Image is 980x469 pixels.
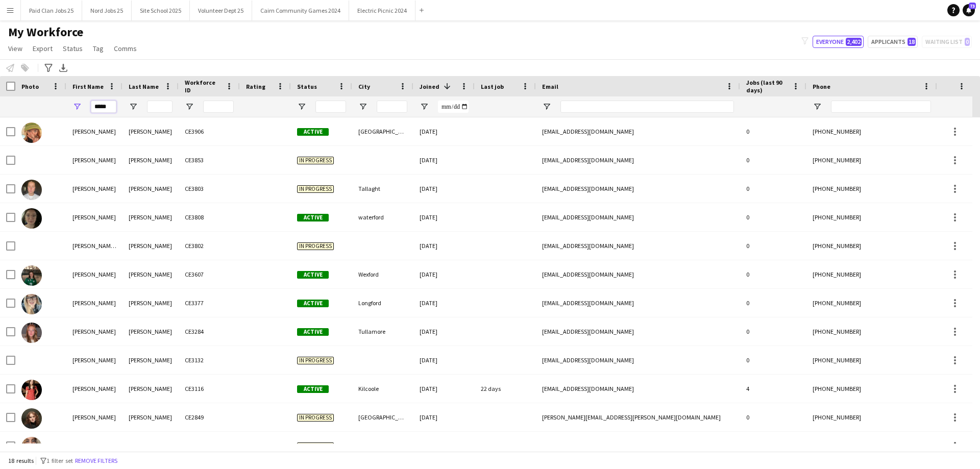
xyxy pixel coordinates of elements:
[122,403,179,431] div: [PERSON_NAME]
[179,317,240,345] div: CE3284
[413,403,475,431] div: [DATE]
[740,432,806,460] div: 0
[66,375,122,403] div: [PERSON_NAME]
[297,328,329,336] span: Active
[475,375,536,403] div: 22 days
[413,346,475,374] div: [DATE]
[413,317,475,345] div: [DATE]
[122,289,179,317] div: [PERSON_NAME]
[536,432,740,460] div: [EMAIL_ADDRESS][DOMAIN_NAME]
[536,403,740,431] div: [PERSON_NAME][EMAIL_ADDRESS][PERSON_NAME][DOMAIN_NAME]
[114,44,137,53] span: Comms
[740,317,806,345] div: 0
[33,44,53,53] span: Export
[352,289,413,317] div: Longford
[297,385,329,393] span: Active
[413,260,475,288] div: [DATE]
[352,203,413,231] div: waterford
[21,122,42,143] img: Molly Meade
[413,232,475,260] div: [DATE]
[315,101,346,113] input: Status Filter Input
[132,1,190,20] button: Site School 2025
[297,242,334,250] span: In progress
[147,101,173,113] input: Last Name Filter Input
[352,403,413,431] div: [GEOGRAPHIC_DATA]
[352,260,413,288] div: Wexford
[740,403,806,431] div: 0
[21,180,42,200] img: Molly Clifford
[806,117,937,145] div: [PHONE_NUMBER]
[93,44,104,53] span: Tag
[66,432,122,460] div: [PERSON_NAME]
[252,1,349,20] button: Cairn Community Games 2024
[740,175,806,203] div: 0
[536,117,740,145] div: [EMAIL_ADDRESS][DOMAIN_NAME]
[122,232,179,260] div: [PERSON_NAME]
[806,346,937,374] div: [PHONE_NUMBER]
[4,42,27,55] a: View
[122,175,179,203] div: [PERSON_NAME]
[21,437,42,457] img: Molly O’Doherty
[91,101,116,113] input: First Name Filter Input
[8,44,22,53] span: View
[740,289,806,317] div: 0
[297,185,334,193] span: In progress
[179,203,240,231] div: CE3808
[349,1,415,20] button: Electric Picnic 2024
[21,294,42,314] img: Molly McKeon
[806,260,937,288] div: [PHONE_NUMBER]
[413,175,475,203] div: [DATE]
[297,271,329,279] span: Active
[740,203,806,231] div: 0
[536,175,740,203] div: [EMAIL_ADDRESS][DOMAIN_NAME]
[806,432,937,460] div: [PHONE_NUMBER]
[806,317,937,345] div: [PHONE_NUMBER]
[179,375,240,403] div: CE3116
[963,4,975,16] a: 73
[413,375,475,403] div: [DATE]
[813,36,864,48] button: Everyone2,402
[63,44,83,53] span: Status
[806,175,937,203] div: [PHONE_NUMBER]
[179,346,240,374] div: CE3132
[536,232,740,260] div: [EMAIL_ADDRESS][DOMAIN_NAME]
[57,62,69,74] app-action-btn: Export XLSX
[438,101,469,113] input: Joined Filter Input
[806,289,937,317] div: [PHONE_NUMBER]
[846,38,862,46] span: 2,402
[413,146,475,174] div: [DATE]
[179,232,240,260] div: CE3802
[352,117,413,145] div: [GEOGRAPHIC_DATA]
[352,317,413,345] div: Tullamore
[66,117,122,145] div: [PERSON_NAME]
[122,117,179,145] div: [PERSON_NAME]
[179,432,240,460] div: CE2770
[740,146,806,174] div: 0
[66,403,122,431] div: [PERSON_NAME]
[89,42,108,55] a: Tag
[122,260,179,288] div: [PERSON_NAME]
[413,203,475,231] div: [DATE]
[179,146,240,174] div: CE3853
[481,83,504,90] span: Last job
[66,317,122,345] div: [PERSON_NAME]
[536,146,740,174] div: [EMAIL_ADDRESS][DOMAIN_NAME]
[813,83,830,90] span: Phone
[66,146,122,174] div: [PERSON_NAME]
[806,375,937,403] div: [PHONE_NUMBER]
[21,265,42,286] img: Molly Benson
[352,375,413,403] div: Kilcoole
[203,101,234,113] input: Workforce ID Filter Input
[122,375,179,403] div: [PERSON_NAME]
[185,102,194,111] button: Open Filter Menu
[66,175,122,203] div: [PERSON_NAME]
[420,83,439,90] span: Joined
[122,432,179,460] div: [PERSON_NAME]
[179,117,240,145] div: CE3906
[358,83,370,90] span: City
[8,24,83,40] span: My Workforce
[21,323,42,343] img: Molly Sheil
[413,289,475,317] div: [DATE]
[21,83,39,90] span: Photo
[740,117,806,145] div: 0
